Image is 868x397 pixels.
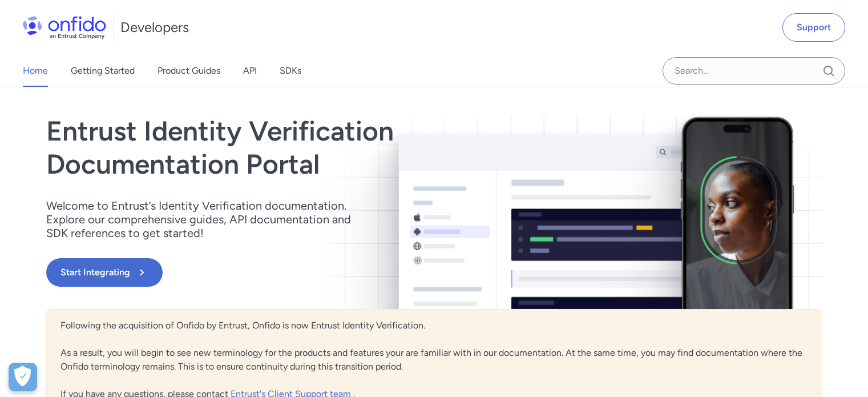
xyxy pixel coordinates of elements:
[46,115,590,181] h1: Entrust Identity Verification Documentation Portal
[9,363,37,391] button: Open Preferences
[46,258,163,287] button: Start Integrating
[46,258,590,287] a: Start Integrating
[243,55,257,87] a: API
[120,18,189,37] h1: Developers
[280,55,301,87] a: SDKs
[782,13,845,42] a: Support
[46,199,366,240] p: Welcome to Entrust’s Identity Verification documentation. Explore our comprehensive guides, API d...
[663,57,845,85] input: Onfido search input field
[71,55,135,87] a: Getting Started
[23,55,48,87] a: Home
[23,16,106,39] img: Onfido Logo
[9,363,37,391] div: Cookie Preferences
[158,55,220,87] a: Product Guides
